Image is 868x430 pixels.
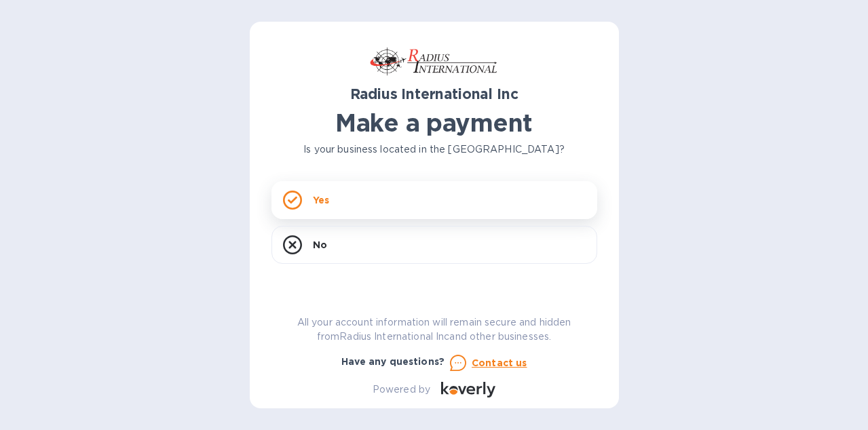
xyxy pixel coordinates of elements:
[271,315,597,344] p: All your account information will remain secure and hidden from Radius International Inc and othe...
[271,109,597,137] h1: Make a payment
[373,383,430,397] p: Powered by
[350,85,518,102] b: Radius International Inc
[341,356,445,367] b: Have any questions?
[313,193,329,207] p: Yes
[271,142,597,157] p: Is your business located in the [GEOGRAPHIC_DATA]?
[313,238,327,252] p: No
[472,357,527,368] u: Contact us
